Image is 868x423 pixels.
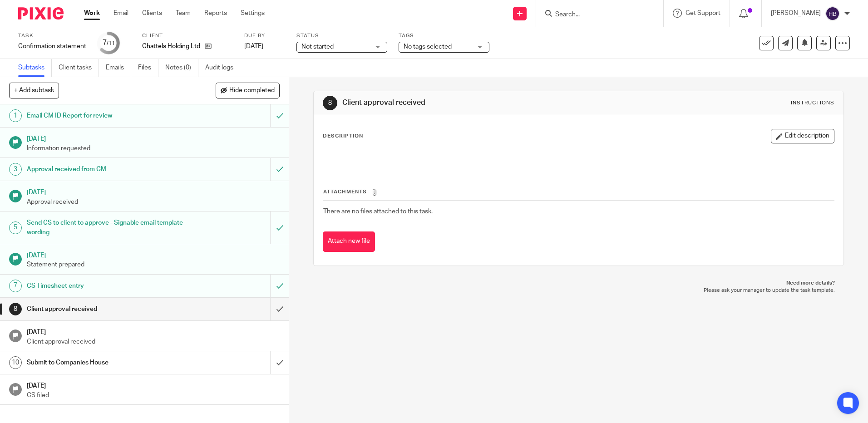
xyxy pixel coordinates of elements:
[244,43,263,49] span: [DATE]
[27,132,280,143] h1: [DATE]
[27,325,280,337] h1: [DATE]
[9,303,22,315] div: 8
[399,32,489,39] label: Tags
[244,32,285,39] label: Due by
[9,163,22,176] div: 3
[142,32,233,39] label: Client
[138,59,158,77] a: Files
[9,356,22,369] div: 10
[9,221,22,234] div: 5
[18,59,52,77] a: Subtasks
[323,189,367,194] span: Attachments
[18,7,64,20] img: Pixie
[103,38,115,48] div: 7
[771,9,821,18] p: [PERSON_NAME]
[241,9,265,18] a: Settings
[323,208,433,215] span: There are no files attached to this task.
[323,96,337,110] div: 8
[229,87,275,94] span: Hide completed
[9,83,59,98] button: + Add subtask
[165,59,198,77] a: Notes (0)
[825,6,840,21] img: svg%3E
[106,59,131,77] a: Emails
[322,280,834,287] p: Need more details?
[301,44,334,50] span: Not started
[27,186,280,197] h1: [DATE]
[142,42,200,51] p: Chattels Holding Ltd
[322,287,834,294] p: Please ask your manager to update the task template.
[9,109,22,122] div: 1
[84,9,100,18] a: Work
[18,32,86,39] label: Task
[342,98,598,108] h1: Client approval received
[27,391,280,400] p: CS filed
[404,44,452,50] span: No tags selected
[27,260,280,269] p: Statement prepared
[27,249,280,260] h1: [DATE]
[791,99,834,107] div: Instructions
[27,109,183,123] h1: Email CM ID Report for review
[771,129,834,143] button: Edit description
[9,280,22,292] div: 7
[27,302,183,316] h1: Client approval received
[18,42,86,51] div: Confirmation statement
[142,9,162,18] a: Clients
[27,356,183,369] h1: Submit to Companies House
[554,11,636,19] input: Search
[686,10,720,16] span: Get Support
[27,144,280,153] p: Information requested
[323,133,363,140] p: Description
[27,216,183,239] h1: Send CS to client to approve - Signable email template wording
[176,9,191,18] a: Team
[296,32,387,39] label: Status
[59,59,99,77] a: Client tasks
[27,197,280,207] p: Approval received
[205,59,240,77] a: Audit logs
[113,9,128,18] a: Email
[27,162,183,176] h1: Approval received from CM
[27,379,280,390] h1: [DATE]
[204,9,227,18] a: Reports
[323,231,375,252] button: Attach new file
[216,83,280,98] button: Hide completed
[27,279,183,293] h1: CS Timesheet entry
[107,41,115,46] small: /11
[27,337,280,346] p: Client approval received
